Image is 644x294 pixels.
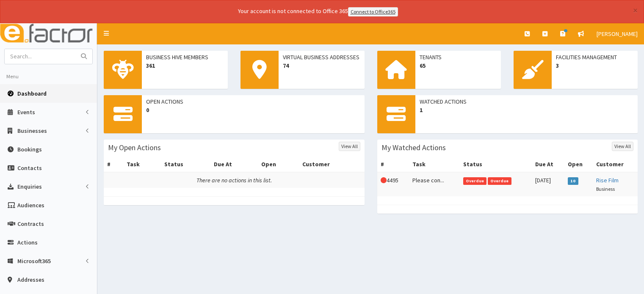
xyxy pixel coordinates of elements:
td: Please con... [409,172,459,196]
th: Due At [532,157,564,172]
a: Connect to Office365 [348,7,398,16]
th: Open [564,157,593,172]
th: # [104,157,123,172]
span: Actions [17,239,38,246]
span: Businesses [17,127,47,135]
a: Rise Film [596,176,619,184]
span: Contracts [17,220,44,228]
h3: My Watched Actions [381,144,446,151]
i: There are no actions in this list. [196,176,272,184]
button: × [633,6,638,15]
span: Overdue [488,177,511,185]
i: This Action is overdue! [381,177,387,183]
span: Overdue [463,177,487,185]
span: Business Hive Members [146,53,224,61]
span: Events [17,108,35,116]
span: Facilities Management [556,53,633,61]
th: Task [123,157,161,172]
th: Task [409,157,459,172]
span: Enquiries [17,183,42,190]
span: Microsoft365 [17,257,51,265]
a: [PERSON_NAME] [590,23,644,44]
span: 0 [146,106,360,114]
th: Status [161,157,210,172]
span: Audiences [17,201,44,209]
th: Open [258,157,299,172]
span: 361 [146,61,224,70]
span: Dashboard [17,90,47,97]
h3: My Open Actions [108,144,161,151]
th: # [377,157,409,172]
td: 4495 [377,172,409,196]
a: View All [339,142,360,151]
span: Tenants [420,53,497,61]
th: Customer [593,157,638,172]
th: Customer [299,157,364,172]
span: 74 [283,61,360,70]
span: 1 [420,106,634,114]
span: Virtual Business Addresses [283,53,360,61]
span: [PERSON_NAME] [597,30,638,38]
th: Due At [210,157,258,172]
span: Contacts [17,164,42,172]
span: Addresses [17,276,44,283]
span: Open Actions [146,97,360,106]
input: Search... [5,49,76,64]
span: 3 [556,61,633,70]
div: Your account is not connected to Office 365 [70,7,566,16]
span: Watched Actions [420,97,634,106]
td: [DATE] [532,172,564,196]
a: View All [612,142,633,151]
small: Business [596,186,615,192]
span: 65 [420,61,497,70]
span: 10 [568,177,578,185]
th: Status [460,157,532,172]
span: Bookings [17,146,42,153]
